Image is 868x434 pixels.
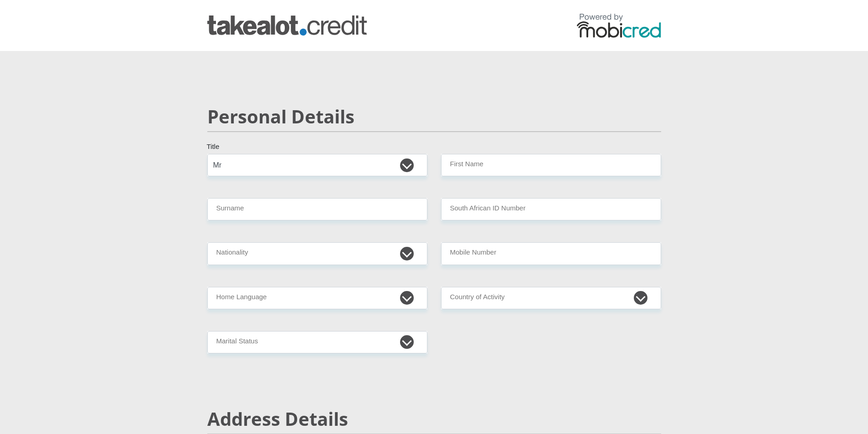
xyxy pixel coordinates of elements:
[207,408,661,430] h2: Address Details
[441,242,661,265] input: Contact Number
[207,15,367,36] img: takealot_credit logo
[441,154,661,176] input: First Name
[207,106,661,128] h2: Personal Details
[207,198,427,220] input: Surname
[577,13,661,38] img: powered by mobicred logo
[441,198,661,220] input: ID Number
